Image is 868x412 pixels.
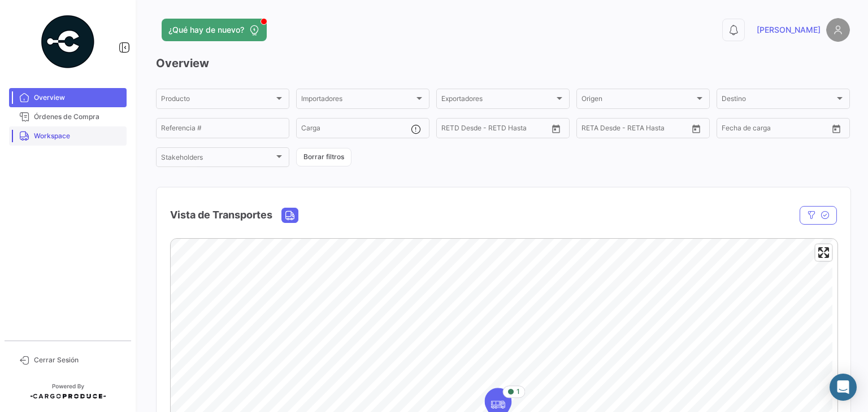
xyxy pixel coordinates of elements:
input: Desde [441,126,462,134]
span: 1 [517,387,520,397]
a: Workspace [9,126,127,146]
input: Hasta [750,126,801,134]
span: Destino [722,97,835,104]
span: Stakeholders [161,155,274,163]
span: Workspace [34,131,122,141]
h3: Overview [156,55,850,71]
button: ¿Qué hay de nuevo? [162,19,267,41]
button: Open calendar [688,120,705,137]
button: Open calendar [548,120,565,137]
button: Enter fullscreen [815,244,832,261]
input: Hasta [610,126,661,134]
a: Órdenes de Compra [9,107,127,126]
span: Cerrar Sesión [34,355,122,365]
h4: Vista de Transportes [170,207,272,223]
a: Overview [9,88,127,107]
input: Hasta [470,126,520,134]
button: Open calendar [828,120,845,137]
span: Origen [581,97,695,104]
span: Producto [161,97,274,104]
img: powered-by.png [40,14,96,70]
button: Borrar filtros [296,148,351,166]
span: Overview [34,93,122,103]
button: Land [282,208,298,222]
input: Desde [581,126,602,134]
span: [PERSON_NAME] [757,24,821,36]
input: Desde [722,126,742,134]
div: Abrir Intercom Messenger [830,374,857,401]
img: placeholder-user.png [826,18,850,42]
span: Importadores [301,97,414,104]
span: Órdenes de Compra [34,112,122,122]
span: Exportadores [441,97,554,104]
span: ¿Qué hay de nuevo? [168,24,244,36]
